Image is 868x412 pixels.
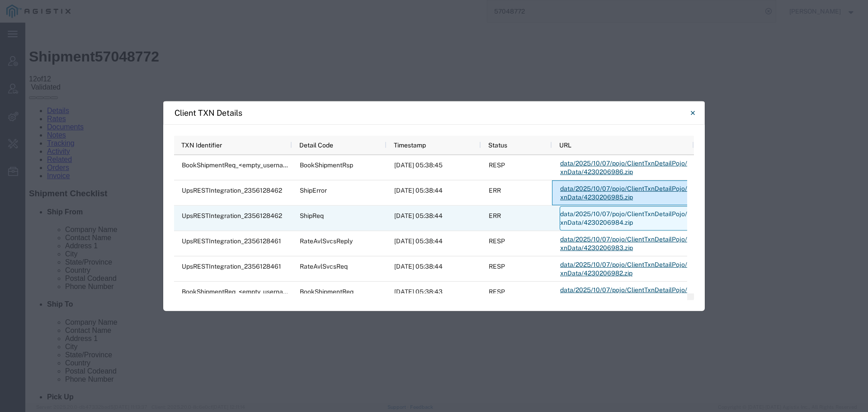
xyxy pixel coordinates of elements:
[22,109,41,116] a: Notes
[182,262,281,270] span: UpsRESTIntegration_2356128461
[394,161,443,168] span: 2025-10-07 05:38:45
[40,244,65,251] span: Country
[182,161,337,168] span: BookShipmentReq_<empty_username>_2356128460
[40,353,89,360] span: Phone Number
[300,288,354,295] span: BookShipmentReq
[22,117,49,124] a: Tracking
[560,231,690,256] a: data/2025/10/07/pojo/ClientTxnDetailPojo/txnData/4230206983.zip
[299,141,333,148] span: Detail Code
[394,186,443,194] span: 2025-10-07 05:38:44
[489,186,501,194] span: ERR
[560,180,690,205] a: data/2025/10/07/pojo/ClientTxnDetailPojo/txnData/4230206985.zip
[4,52,12,60] span: 12
[182,186,282,194] span: UpsRESTIntegration_2356128462
[22,149,45,157] a: Invoice
[40,304,86,312] span: Contact Name
[4,52,839,61] div: of
[489,212,501,219] span: ERR
[182,212,282,219] span: UpsRESTIntegration_2356128462
[40,336,65,344] span: Country
[394,262,443,270] span: 2025-10-07 05:38:44
[394,212,443,219] span: 2025-10-07 05:38:44
[22,125,45,133] a: Activity
[300,161,353,168] span: BookShipmentRsp
[22,84,44,92] a: Details
[40,236,839,244] span: State/Province
[22,185,839,194] h4: Ship From
[559,141,571,148] span: URL
[300,262,348,270] span: RateAvlSvcsReq
[40,312,72,320] span: Address 1
[560,206,690,230] a: data/2025/10/07/pojo/ClientTxnDetailPojo/txnData/4230206984.zip
[182,237,281,244] span: UpsRESTIntegration_2356128461
[40,296,92,303] span: Company Name
[22,278,839,286] h4: Ship To
[489,237,505,244] span: RESP
[300,212,324,219] span: ShipReq
[489,288,505,295] span: RESP
[40,345,839,353] li: and
[684,104,702,122] button: Close
[182,288,337,295] span: BookShipmentReq_<empty_username>_2356128460
[40,227,52,235] span: City
[40,345,79,352] span: Postal Code
[4,166,839,176] h3: Shipment Checklist
[175,107,242,119] h4: Client TXN Details
[18,52,26,60] span: 12
[22,133,47,141] a: Related
[40,219,72,227] span: Address 1
[560,282,690,306] a: data/2025/10/07/pojo/ClientTxnDetailPojo/txnData/4230206981.zip
[40,328,839,336] span: State/Province
[394,141,426,148] span: Timestamp
[22,100,58,108] a: Documents
[22,141,44,149] a: Orders
[181,141,222,148] span: TXN Identifier
[40,320,52,328] span: City
[5,61,35,68] span: Validated
[22,370,839,379] h4: Pick Up
[40,252,839,260] li: and
[40,211,86,219] span: Contact Name
[560,256,690,281] a: data/2025/10/07/pojo/ClientTxnDetailPojo/txnData/4230206982.zip
[40,203,92,211] span: Company Name
[394,237,443,244] span: 2025-10-07 05:38:44
[560,155,690,180] a: data/2025/10/07/pojo/ClientTxnDetailPojo/txnData/4230206986.zip
[70,26,134,42] span: 57048772
[40,252,79,260] span: Postal Code
[40,260,89,268] span: Phone Number
[488,141,507,148] span: Status
[394,288,443,295] span: 2025-10-07 05:38:43
[300,237,353,244] span: RateAvlSvcsReply
[22,92,41,100] a: Rates
[300,186,327,194] span: ShipError
[489,262,505,270] span: RESP
[4,26,839,43] h1: Shipment
[489,161,505,168] span: RESP
[4,4,14,14] img: ←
